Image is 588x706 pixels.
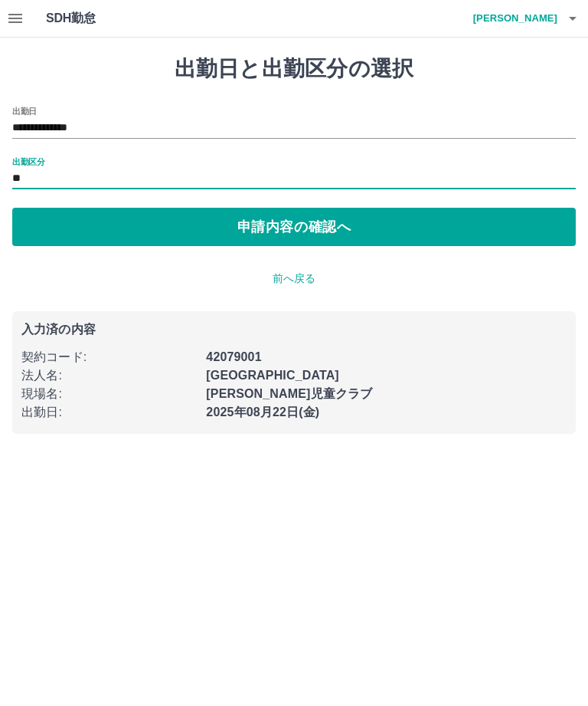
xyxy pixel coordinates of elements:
p: 現場名 : [21,385,197,403]
p: 法人名 : [21,366,197,385]
p: 入力済の内容 [21,323,567,336]
b: 42079001 [206,350,261,363]
label: 出勤日 [12,105,37,117]
b: 2025年08月22日(金) [206,406,319,419]
button: 申請内容の確認へ [12,208,576,246]
p: 前へ戻る [12,271,576,287]
h1: 出勤日と出勤区分の選択 [12,56,576,82]
b: [PERSON_NAME]児童クラブ [206,387,372,400]
p: 出勤日 : [21,403,197,422]
label: 出勤区分 [12,156,44,167]
b: [GEOGRAPHIC_DATA] [206,369,339,382]
p: 契約コード : [21,348,197,366]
